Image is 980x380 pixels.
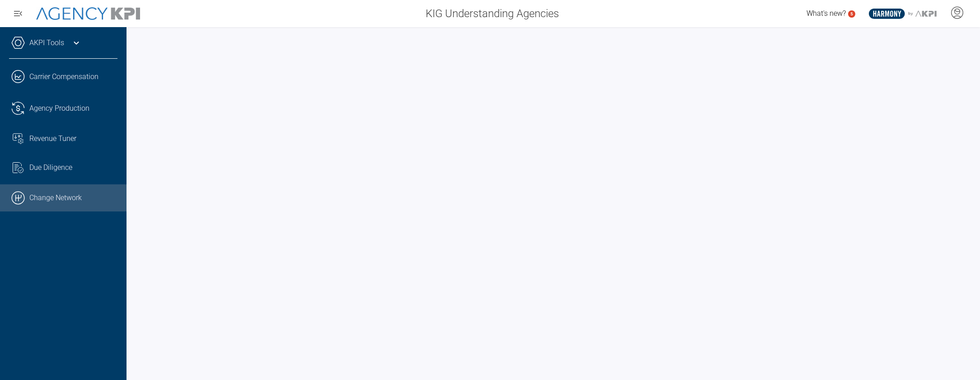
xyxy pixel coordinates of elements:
[29,133,117,144] div: Revenue Tuner
[426,5,559,22] span: KIG Understanding Agencies
[36,7,140,20] img: AgencyKPI
[29,162,117,173] div: Due Diligence
[29,103,117,114] div: Agency Production
[850,11,853,16] text: 5
[807,9,846,18] span: What's new?
[848,10,855,18] a: 5
[29,38,64,48] a: AKPI Tools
